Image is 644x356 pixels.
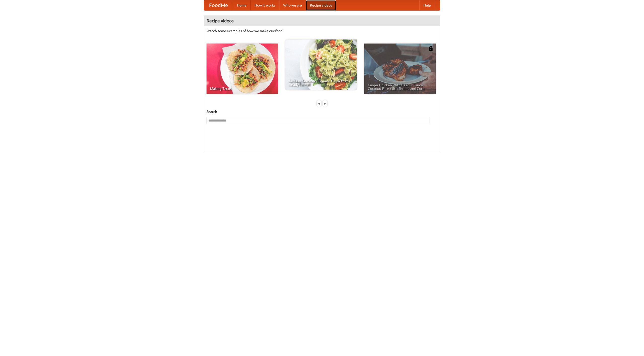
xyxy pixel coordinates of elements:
a: Making Tacos [207,44,278,94]
a: FoodMe [204,0,233,10]
a: An Easy, Summery Tomato Pasta That's Ready for Fall [285,39,357,90]
p: Watch some examples of how we make our food! [207,28,437,33]
div: « [317,100,321,107]
span: Making Tacos [210,87,274,90]
img: 483408.png [428,46,433,51]
h5: Search [207,109,437,114]
span: An Easy, Summery Tomato Pasta That's Ready for Fall [289,79,353,86]
a: Help [419,0,435,10]
h4: Recipe videos [204,16,440,26]
a: Who we are [279,0,306,10]
div: » [323,100,327,107]
a: Recipe videos [306,0,336,10]
a: How it works [251,0,279,10]
a: Home [233,0,251,10]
